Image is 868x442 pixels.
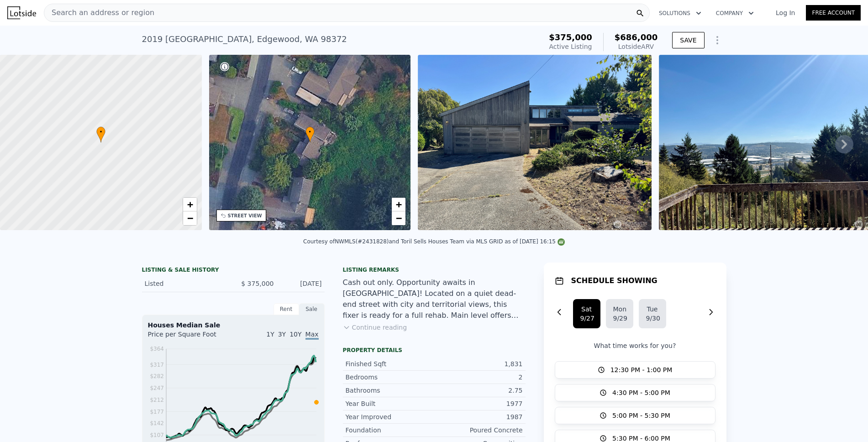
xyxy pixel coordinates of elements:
[150,362,164,368] tspan: $317
[150,397,164,403] tspan: $212
[142,266,325,275] div: LISTING & SALE HISTORY
[434,373,523,382] div: 2
[613,305,626,314] div: Mon
[615,42,658,51] div: Lotside ARV
[343,266,526,274] div: Listing remarks
[187,199,193,210] span: +
[580,305,593,314] div: Sat
[303,238,565,245] div: Courtesy of NWMLS (#2431828) and Toril Sells Houses Team via MLS GRID as of [DATE] 16:15
[266,331,274,338] span: 1Y
[555,384,715,401] button: 4:30 PM - 5:00 PM
[708,31,726,49] button: Show Options
[765,8,806,17] a: Log In
[558,238,565,246] img: NWMLS Logo
[613,314,626,323] div: 9/29
[346,386,434,395] div: Bathrooms
[392,198,405,211] a: Zoom in
[434,386,523,395] div: 2.75
[150,346,164,352] tspan: $364
[652,5,709,21] button: Solutions
[281,279,322,288] div: [DATE]
[806,5,861,21] a: Free Account
[150,420,164,426] tspan: $142
[148,330,233,344] div: Price per Square Foot
[44,7,154,18] span: Search an address or region
[150,385,164,391] tspan: $247
[343,323,407,332] button: Continue reading
[555,341,715,350] p: What time works for you?
[145,279,226,288] div: Listed
[396,199,402,210] span: +
[183,211,197,225] a: Zoom out
[434,412,523,421] div: 1987
[96,128,105,136] span: •
[343,347,526,354] div: Property details
[305,331,319,340] span: Max
[142,33,347,46] div: 2019 [GEOGRAPHIC_DATA] , Edgewood , WA 98372
[274,303,299,315] div: Rent
[346,426,434,435] div: Foundation
[549,32,592,42] span: $375,000
[606,299,633,328] button: Mon9/29
[434,426,523,435] div: Poured Concrete
[299,303,325,315] div: Sale
[646,314,659,323] div: 9/30
[555,407,715,424] button: 5:00 PM - 5:30 PM
[289,331,301,338] span: 10Y
[343,277,526,321] div: Cash out only. Opportunity awaits in [GEOGRAPHIC_DATA]! Located on a quiet dead-end street with c...
[612,388,670,397] span: 4:30 PM - 5:00 PM
[434,399,523,408] div: 1977
[434,359,523,368] div: 1,831
[571,275,658,286] h1: SCHEDULE SHOWING
[346,373,434,382] div: Bedrooms
[392,211,405,225] a: Zoom out
[709,5,761,21] button: Company
[187,212,193,224] span: −
[396,212,402,224] span: −
[150,373,164,379] tspan: $282
[183,198,197,211] a: Zoom in
[646,305,659,314] div: Tue
[346,399,434,408] div: Year Built
[573,299,600,328] button: Sat9/27
[7,6,36,19] img: Lotside
[150,432,164,438] tspan: $107
[580,314,593,323] div: 9/27
[96,126,105,142] div: •
[549,43,592,50] span: Active Listing
[150,409,164,415] tspan: $177
[346,359,434,368] div: Finished Sqft
[278,331,286,338] span: 3Y
[418,55,652,230] img: Sale: 169756043 Parcel: 100430869
[228,212,262,219] div: STREET VIEW
[615,32,658,42] span: $686,000
[241,280,274,287] span: $ 375,000
[346,412,434,421] div: Year Improved
[672,32,704,48] button: SAVE
[612,411,670,420] span: 5:00 PM - 5:30 PM
[555,361,715,379] button: 12:30 PM - 1:00 PM
[148,321,319,330] div: Houses Median Sale
[305,126,315,142] div: •
[610,365,673,374] span: 12:30 PM - 1:00 PM
[639,299,666,328] button: Tue9/30
[305,128,315,136] span: •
